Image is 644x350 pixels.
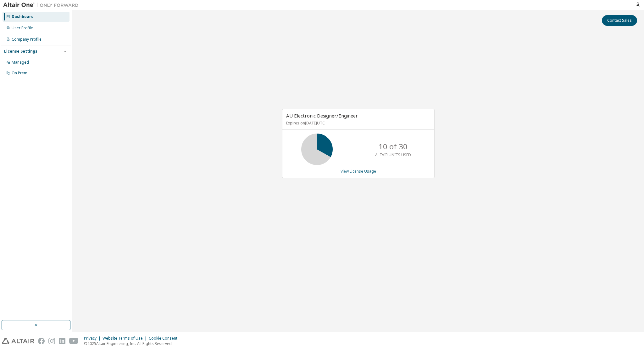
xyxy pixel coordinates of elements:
div: On Prem [12,71,27,76]
img: facebook.svg [38,338,45,344]
p: 10 of 30 [379,141,408,152]
button: Contact Sales [602,15,637,26]
div: Cookie Consent [149,336,181,341]
a: View License Usage [341,169,376,174]
img: youtube.svg [69,338,78,344]
div: Company Profile [12,37,42,42]
div: Managed [12,60,29,65]
span: AU Electronic Designer/Engineer [286,112,358,119]
div: Website Terms of Use [103,336,149,341]
p: ALTAIR UNITS USED [375,152,411,158]
div: Dashboard [12,14,34,19]
img: Altair One [3,2,82,8]
div: License Settings [4,49,37,54]
div: Privacy [84,336,103,341]
img: linkedin.svg [59,338,65,344]
div: User Profile [12,26,33,31]
img: altair_logo.svg [2,338,34,344]
p: Expires on [DATE] UTC [286,120,429,126]
img: instagram.svg [48,338,55,344]
p: © 2025 Altair Engineering, Inc. All Rights Reserved. [84,341,181,346]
